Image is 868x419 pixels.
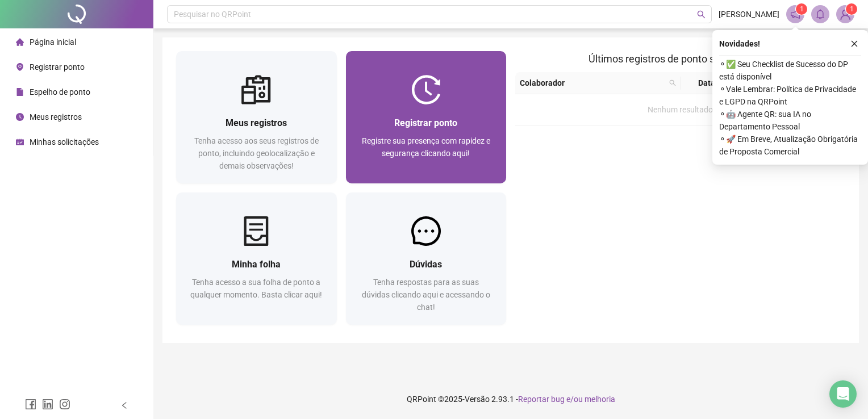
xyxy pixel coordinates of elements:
span: Minhas solicitações [30,137,99,146]
a: DúvidasTenha respostas para as suas dúvidas clicando aqui e acessando o chat! [346,192,507,325]
span: bell [815,9,825,19]
span: search [669,79,676,86]
span: schedule [16,138,24,146]
span: Registrar ponto [30,62,85,72]
span: Espelho de ponto [30,87,90,97]
span: Dúvidas [410,259,442,270]
span: Data/Hora [685,77,749,89]
span: Tenha acesso aos seus registros de ponto, incluindo geolocalização e demais observações! [194,136,319,170]
a: Registrar pontoRegistre sua presença com rapidez e segurança clicando aqui! [346,51,507,183]
span: Registrar ponto [394,118,457,128]
span: Tenha respostas para as suas dúvidas clicando aqui e acessando o chat! [362,278,490,312]
span: Tenha acesso a sua folha de ponto a qualquer momento. Basta clicar aqui! [190,278,322,299]
span: Reportar bug e/ou melhoria [518,395,615,404]
span: Página inicial [30,37,76,47]
span: instagram [59,399,70,410]
a: Minha folhaTenha acesso a sua folha de ponto a qualquer momento. Basta clicar aqui! [176,192,337,325]
span: environment [16,63,24,71]
span: Últimos registros de ponto sincronizados [589,53,772,65]
span: Nenhum resultado [648,105,713,114]
span: Meus registros [30,112,82,121]
span: notification [790,9,800,19]
span: 1 [850,5,854,13]
sup: 1 [796,3,807,15]
footer: QRPoint © 2025 - 2.93.1 - [153,379,868,419]
span: close [850,40,858,48]
span: ⚬ 🤖 Agente QR: sua IA no Departamento Pessoal [719,108,861,133]
span: search [667,74,678,91]
span: clock-circle [16,113,24,121]
img: 95177 [837,6,854,23]
span: left [120,401,128,409]
sup: Atualize o seu contato no menu Meus Dados [846,3,857,15]
span: facebook [25,399,36,410]
span: search [697,10,706,19]
span: Registre sua presença com rapidez e segurança clicando aqui! [362,136,490,158]
span: Versão [465,395,490,404]
span: Meus registros [226,118,287,128]
span: ⚬ Vale Lembrar: Política de Privacidade e LGPD na QRPoint [719,83,861,108]
span: ⚬ ✅ Seu Checklist de Sucesso do DP está disponível [719,58,861,83]
span: 1 [800,5,804,13]
th: Data/Hora [681,72,763,94]
span: Minha folha [232,259,281,270]
span: home [16,38,24,46]
a: Meus registrosTenha acesso aos seus registros de ponto, incluindo geolocalização e demais observa... [176,51,337,183]
div: Open Intercom Messenger [829,380,857,408]
span: [PERSON_NAME] [719,8,779,20]
span: ⚬ 🚀 Em Breve, Atualização Obrigatória de Proposta Comercial [719,133,861,158]
span: file [16,88,24,96]
span: linkedin [42,399,53,410]
span: Novidades ! [719,37,760,50]
span: Colaborador [520,77,665,89]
